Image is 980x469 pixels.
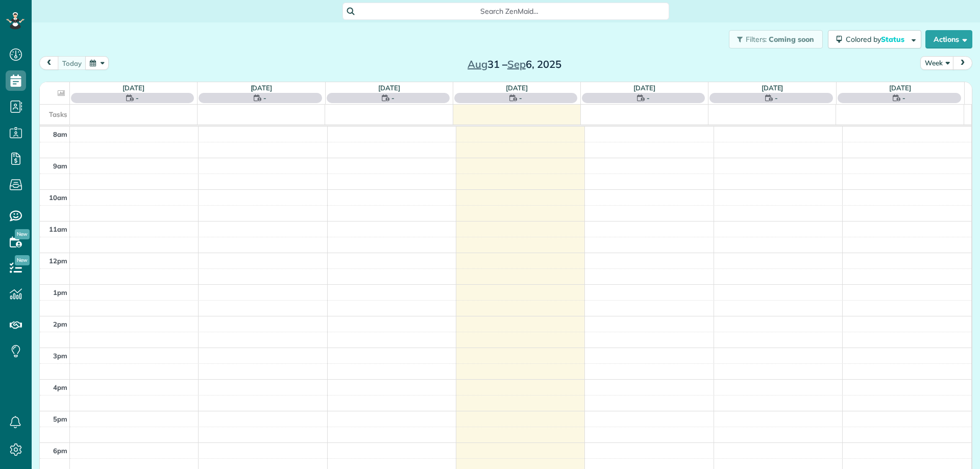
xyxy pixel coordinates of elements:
span: 8am [53,130,67,138]
span: - [519,93,522,103]
a: [DATE] [378,84,400,92]
span: Aug [468,58,487,70]
a: [DATE] [762,84,783,92]
span: - [391,93,395,103]
span: - [136,93,139,103]
span: 5pm [53,415,67,423]
button: Week [920,56,954,70]
span: - [775,93,778,103]
span: 1pm [53,288,67,297]
button: Actions [925,30,972,48]
span: 11am [49,225,67,233]
span: 2pm [53,320,67,328]
span: Colored by [846,35,908,44]
button: next [953,56,972,70]
span: - [263,93,266,103]
a: [DATE] [122,84,144,92]
a: [DATE] [506,84,528,92]
span: 12pm [49,257,67,265]
a: [DATE] [889,84,911,92]
span: - [902,93,905,103]
span: Filters: [746,35,767,44]
span: 10am [49,193,67,202]
span: New [15,229,30,239]
a: [DATE] [251,84,273,92]
button: Colored byStatus [828,30,921,48]
a: [DATE] [633,84,655,92]
span: Tasks [49,110,67,118]
span: Sep [507,58,526,70]
button: prev [39,56,59,70]
h2: 31 – 6, 2025 [451,59,578,70]
span: Coming soon [769,35,815,44]
span: - [647,93,650,103]
span: 3pm [53,352,67,360]
span: Status [881,35,906,44]
span: New [15,255,30,265]
span: 9am [53,162,67,170]
span: 4pm [53,383,67,391]
button: today [58,56,86,70]
span: 6pm [53,447,67,455]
